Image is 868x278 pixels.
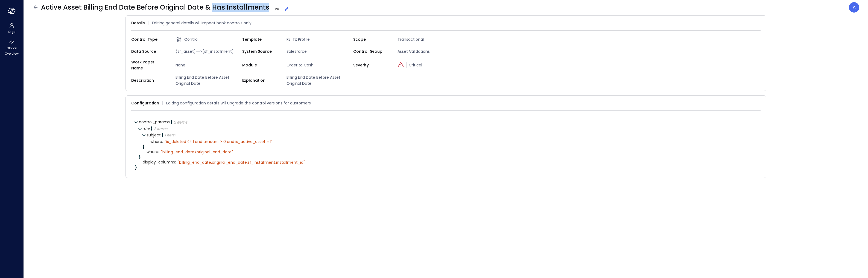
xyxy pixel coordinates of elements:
[353,36,389,42] span: Scope
[131,20,145,26] span: Details
[131,59,167,71] span: Work Paper Name
[166,100,311,106] span: Editing configuration details will upgrade the control versions for customers
[139,119,171,125] span: control_params
[242,77,278,83] span: Explanation
[143,145,757,149] div: }
[154,127,167,131] div: 2 items
[147,132,162,138] span: subject
[176,36,242,43] div: Control
[143,126,151,131] span: rule
[3,45,20,56] span: Global Overview
[165,133,175,137] div: 1 item
[151,126,153,131] span: {
[131,48,167,54] span: Data Source
[173,74,242,86] span: Billing End Date Before Asset Original Date
[849,2,859,13] div: Avi Brandwain
[1,22,22,35] div: Orgs
[395,48,464,54] span: Asset Validations
[284,62,353,68] span: Order to Cash
[150,140,163,144] span: where
[158,149,159,154] span: :
[131,77,167,83] span: Description
[1,38,22,57] div: Global Overview
[131,36,167,42] span: Control Type
[853,4,856,11] p: A
[175,159,176,165] span: :
[353,62,389,68] span: Severity
[284,36,353,42] span: RE: Tx Profile
[242,36,278,42] span: Template
[161,150,233,154] div: " billing_end_date<original_end_date"
[162,139,163,144] span: :
[162,132,163,138] span: {
[173,48,242,54] span: (sf_asset)-->(sf_installment)
[178,160,305,165] div: " billing_end_date,original_end_date,sf_installment.installment_id"
[395,36,464,42] span: Transactional
[284,74,353,86] span: Billing End Date Before Asset Original Date
[242,62,278,68] span: Module
[398,62,464,68] div: Critical
[135,166,757,169] div: }
[174,120,187,124] div: 2 items
[165,139,273,144] div: " is_deleted <> 1 and amount > 0 and is_active_asset = 1"
[41,3,289,12] span: Active Asset Billing End Date Before Original Date & Has Installments
[131,100,159,106] span: Configuration
[170,119,171,125] span: :
[284,48,353,54] span: Salesforce
[173,62,242,68] span: None
[161,132,162,138] span: :
[139,155,757,159] div: }
[8,29,16,34] span: Orgs
[150,126,151,131] span: :
[152,20,252,26] span: Editing general details will impact bank controls only
[147,150,159,154] span: where
[143,160,176,164] span: display_columns
[353,48,389,54] span: Control Group
[242,48,278,54] span: System Source
[273,6,281,12] span: V 0
[171,119,173,125] span: {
